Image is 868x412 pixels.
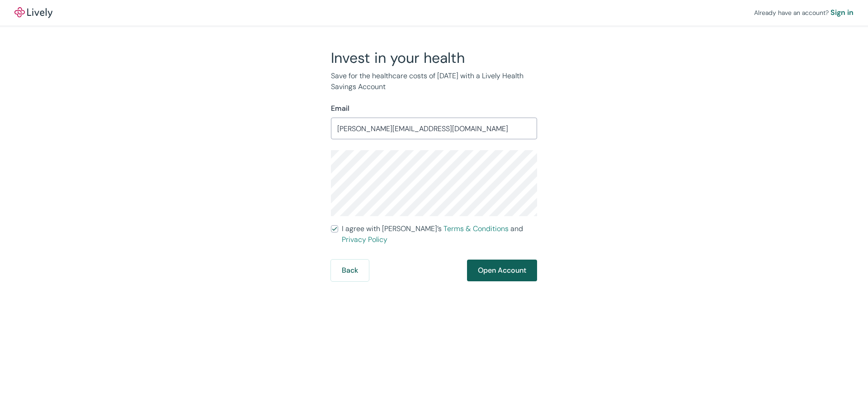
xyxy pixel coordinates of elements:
a: Privacy Policy [342,235,387,244]
a: Sign in [830,7,854,18]
p: Save for the healthcare costs of [DATE] with a Lively Health Savings Account [331,71,537,92]
button: Back [331,260,369,281]
label: Email [331,103,349,114]
span: I agree with [PERSON_NAME]’s and [342,223,537,245]
img: Lively [14,7,52,18]
a: LivelyLively [14,7,52,18]
a: Terms & Conditions [443,224,509,233]
button: Open Account [467,260,537,281]
div: Already have an account? [754,7,854,18]
h2: Invest in your health [331,49,537,67]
